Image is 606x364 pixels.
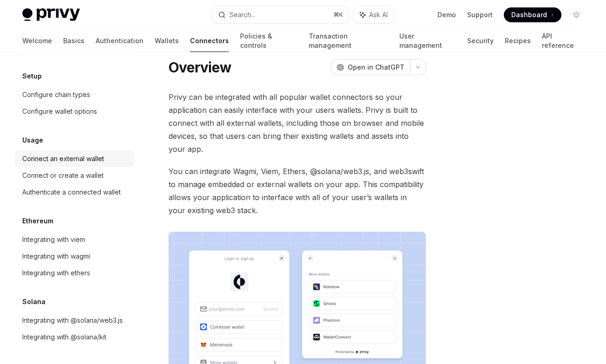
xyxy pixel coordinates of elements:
div: Integrating with ethers [22,267,90,279]
a: Transaction management [309,30,388,52]
a: Wallets [155,30,179,52]
button: Open in ChatGPT [331,59,410,75]
a: Integrating with wagmi [15,248,134,265]
a: Configure wallet options [15,103,134,120]
h1: Overview [169,59,231,76]
h5: Solana [22,296,46,307]
div: Configure wallet options [22,106,97,117]
div: Connect or create a wallet [22,170,104,181]
a: Basics [63,30,85,52]
div: Configure chain types [22,89,90,100]
a: Integrating with @solana/web3.js [15,312,134,329]
a: Authentication [96,30,143,52]
a: Integrating with ethers [15,265,134,281]
img: light logo [22,8,80,21]
div: Integrating with @solana/kit [22,331,106,343]
a: Security [467,30,494,52]
div: Search... [229,9,255,20]
a: Integrating with viem [15,231,134,248]
a: Policies & controls [240,30,298,52]
button: Ask AI [353,6,394,23]
h5: Ethereum [22,215,53,227]
div: Connect an external wallet [22,153,104,164]
span: Dashboard [511,10,547,19]
h5: Usage [22,135,43,146]
a: Demo [437,10,456,19]
button: Toggle dark mode [569,7,584,22]
div: Integrating with viem [22,234,85,245]
a: Welcome [22,30,52,52]
span: Privy can be integrated with all popular wallet connectors so your application can easily interfa... [169,91,426,156]
div: Authenticate a connected wallet [22,187,121,198]
a: Connectors [190,30,229,52]
a: Dashboard [504,7,561,22]
a: Authenticate a connected wallet [15,184,134,201]
a: API reference [542,30,584,52]
div: Integrating with @solana/web3.js [22,315,123,326]
a: User management [399,30,456,52]
a: Connect an external wallet [15,150,134,167]
a: Recipes [505,30,531,52]
span: Open in ChatGPT [348,63,404,72]
h5: Setup [22,71,42,82]
a: Configure chain types [15,86,134,103]
a: Support [467,10,493,19]
span: Ask AI [369,10,388,19]
a: Connect or create a wallet [15,167,134,184]
span: ⌘ K [333,11,343,19]
a: Integrating with @solana/kit [15,329,134,345]
div: Integrating with wagmi [22,251,90,262]
button: Search...⌘K [212,6,348,23]
span: You can integrate Wagmi, Viem, Ethers, @solana/web3.js, and web3swift to manage embedded or exter... [169,165,426,217]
